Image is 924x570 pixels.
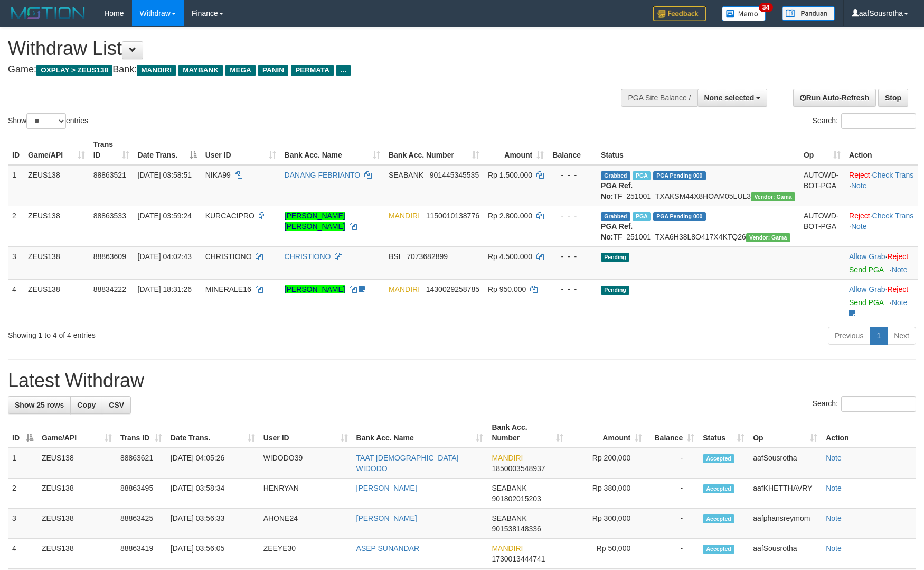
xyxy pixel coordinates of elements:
[872,212,914,220] a: Check Trans
[205,252,252,261] span: CHRISTIONO
[849,265,883,274] a: Send PGA
[826,454,842,462] a: Note
[749,509,822,539] td: aafphansreymom
[178,65,223,76] span: MAYBANK
[89,135,134,165] th: Trans ID: activate to sort column ascending
[389,212,420,220] span: MANDIRI
[389,171,423,179] span: SEABANK
[488,171,532,179] span: Rp 1.500.000
[492,544,523,553] span: MANDIRI
[15,401,64,409] span: Show 25 rows
[552,210,592,221] div: - - -
[878,89,908,107] a: Stop
[116,448,166,479] td: 88863621
[37,509,116,539] td: ZEUS138
[24,206,89,246] td: ZEUS138
[703,454,734,463] span: Accepted
[93,285,126,293] span: 88834222
[887,327,916,345] a: Next
[621,89,697,107] div: PGA Site Balance /
[697,89,768,107] button: None selected
[426,285,479,293] span: Copy 1430029258785 to clipboard
[166,479,259,509] td: [DATE] 03:58:34
[201,135,280,165] th: User ID: activate to sort column ascending
[845,206,918,246] td: · ·
[568,418,646,448] th: Amount: activate to sort column ascending
[633,171,651,180] span: Marked by aaftrukkakada
[653,171,706,180] span: PGA Pending
[826,544,842,553] a: Note
[492,525,541,533] span: Copy 901538148336 to clipboard
[37,448,116,479] td: ZEUS138
[799,135,845,165] th: Op: activate to sort column ascending
[93,212,126,220] span: 88863533
[166,448,259,479] td: [DATE] 04:05:26
[487,418,568,448] th: Bank Acc. Number: activate to sort column ascending
[492,494,541,503] span: Copy 901802015203 to clipboard
[384,135,484,165] th: Bank Acc. Number: activate to sort column ascending
[749,479,822,509] td: aafKHETTHAVRY
[8,165,24,206] td: 1
[8,539,37,569] td: 4
[870,327,888,345] a: 1
[845,246,918,279] td: ·
[597,165,799,206] td: TF_251001_TXAKSM44X8HOAM05LUL3
[426,212,479,220] span: Copy 1150010138776 to clipboard
[597,135,799,165] th: Status
[552,284,592,295] div: - - -
[285,171,361,179] a: DANANG FEBRIANTO
[389,285,420,293] span: MANDIRI
[8,448,37,479] td: 1
[568,479,646,509] td: Rp 380,000
[552,170,592,180] div: - - -
[77,401,96,409] span: Copy
[826,514,842,522] a: Note
[722,6,766,21] img: Button%20Memo.svg
[285,252,331,261] a: CHRISTIONO
[291,65,334,76] span: PERMATA
[793,89,876,107] a: Run Auto-Refresh
[36,65,112,76] span: OXPLAY > ZEUS138
[336,65,351,76] span: ...
[887,252,908,261] a: Reject
[356,544,420,553] a: ASEP SUNANDAR
[24,135,89,165] th: Game/API: activate to sort column ascending
[109,401,124,409] span: CSV
[704,94,755,102] span: None selected
[799,165,845,206] td: AUTOWD-BOT-PGA
[841,396,916,412] input: Search:
[887,285,908,293] a: Reject
[646,448,699,479] td: -
[37,479,116,509] td: ZEUS138
[633,212,651,221] span: Marked by aaftanly
[138,285,192,293] span: [DATE] 18:31:26
[849,298,883,307] a: Send PGA
[849,285,885,293] a: Allow Grab
[851,181,867,190] a: Note
[488,212,532,220] span: Rp 2.800.000
[601,222,633,241] b: PGA Ref. No:
[205,285,251,293] span: MINERALE16
[699,418,749,448] th: Status: activate to sort column ascending
[782,6,835,21] img: panduan.png
[259,418,352,448] th: User ID: activate to sort column ascending
[37,418,116,448] th: Game/API: activate to sort column ascending
[8,279,24,323] td: 4
[568,448,646,479] td: Rp 200,000
[703,484,734,493] span: Accepted
[601,253,629,262] span: Pending
[430,171,479,179] span: Copy 901445345535 to clipboard
[138,212,192,220] span: [DATE] 03:59:24
[205,212,254,220] span: KURCACIPRO
[258,65,288,76] span: PANIN
[285,285,345,293] a: [PERSON_NAME]
[356,514,417,522] a: [PERSON_NAME]
[845,279,918,323] td: ·
[137,65,176,76] span: MANDIRI
[749,418,822,448] th: Op: activate to sort column ascending
[116,418,166,448] th: Trans ID: activate to sort column ascending
[8,326,377,341] div: Showing 1 to 4 of 4 entries
[93,171,126,179] span: 88863521
[116,479,166,509] td: 88863495
[26,113,66,129] select: Showentries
